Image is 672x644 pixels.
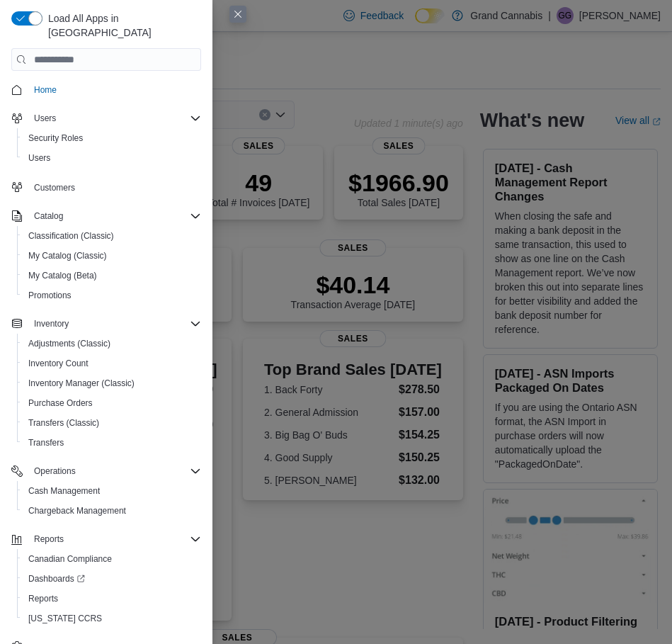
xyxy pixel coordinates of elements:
a: My Catalog (Beta) [23,267,103,284]
a: [US_STATE] CCRS [23,610,108,627]
button: Inventory Count [17,354,207,373]
span: Inventory Count [23,355,201,372]
button: Users [6,108,207,128]
span: My Catalog (Beta) [23,267,201,284]
span: Users [28,110,201,127]
span: Customers [28,178,201,196]
a: Cash Management [23,482,106,499]
span: Users [34,113,56,124]
button: Reports [6,529,207,549]
span: Purchase Orders [23,395,201,412]
a: My Catalog (Classic) [23,247,113,264]
span: [US_STATE] CCRS [28,613,102,624]
button: Operations [28,463,81,480]
span: Security Roles [23,130,201,147]
span: Transfers [28,437,64,448]
span: Purchase Orders [28,397,93,409]
button: My Catalog (Classic) [17,246,207,266]
a: Classification (Classic) [23,227,120,244]
span: Dashboards [23,570,201,587]
button: Users [17,148,207,168]
button: Inventory Manager (Classic) [17,373,207,393]
button: Catalog [6,206,207,226]
button: Purchase Orders [17,393,207,413]
button: Classification (Classic) [17,226,207,246]
button: Operations [6,461,207,481]
span: Home [34,84,57,96]
span: Classification (Classic) [23,227,201,244]
button: Canadian Compliance [17,549,207,569]
span: Catalog [28,208,201,225]
span: Home [28,81,201,98]
a: Transfers (Classic) [23,414,105,431]
span: My Catalog (Classic) [28,250,107,261]
button: Cash Management [17,481,207,501]
button: Transfers (Classic) [17,413,207,433]
a: Users [23,149,56,166]
a: Customers [28,179,81,196]
span: Classification (Classic) [28,230,114,242]
a: Dashboards [17,569,207,589]
button: Close this dialog [229,6,246,23]
button: Inventory [6,314,207,334]
span: Canadian Compliance [28,553,112,565]
span: Transfers [23,434,201,451]
span: Reports [28,593,58,604]
button: Promotions [17,286,207,305]
a: Canadian Compliance [23,550,118,567]
span: Promotions [23,287,201,304]
a: Inventory Count [23,355,94,372]
button: [US_STATE] CCRS [17,609,207,628]
span: Inventory [34,318,69,329]
span: Users [28,152,50,164]
a: Security Roles [23,130,89,147]
span: Inventory Count [28,358,89,369]
span: Chargeback Management [23,502,201,519]
button: Customers [6,176,207,197]
span: Reports [28,531,201,548]
button: Security Roles [17,128,207,148]
a: Reports [23,590,64,607]
span: Cash Management [28,485,100,497]
a: Inventory Manager (Classic) [23,375,140,392]
a: Adjustments (Classic) [23,335,116,352]
span: Reports [34,533,64,545]
span: Reports [23,590,201,607]
span: Transfers (Classic) [28,417,99,429]
button: Transfers [17,433,207,453]
button: Inventory [28,315,74,332]
button: Reports [28,531,69,548]
span: Promotions [28,290,72,301]
span: My Catalog (Beta) [28,270,97,281]
span: Inventory Manager (Classic) [28,378,135,389]
button: Users [28,110,62,127]
span: Operations [28,463,201,480]
span: My Catalog (Classic) [23,247,201,264]
span: Inventory Manager (Classic) [23,375,201,392]
span: Users [23,149,201,166]
span: Cash Management [23,482,201,499]
a: Dashboards [23,570,91,587]
button: Adjustments (Classic) [17,334,207,354]
a: Promotions [23,287,77,304]
span: Washington CCRS [23,610,201,627]
span: Canadian Compliance [23,550,201,567]
button: Reports [17,589,207,609]
span: Transfers (Classic) [23,414,201,431]
button: Chargeback Management [17,501,207,521]
span: Chargeback Management [28,505,126,516]
span: Catalog [34,210,63,222]
button: Home [6,79,207,100]
button: Catalog [28,208,69,225]
a: Home [28,81,62,98]
a: Purchase Orders [23,395,98,412]
span: Adjustments (Classic) [28,338,110,349]
button: My Catalog (Beta) [17,266,207,286]
span: Operations [34,465,76,477]
span: Load All Apps in [GEOGRAPHIC_DATA] [42,11,201,40]
span: Inventory [28,315,201,332]
a: Transfers [23,434,69,451]
span: Dashboards [28,573,85,584]
span: Security Roles [28,132,83,144]
a: Chargeback Management [23,502,132,519]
